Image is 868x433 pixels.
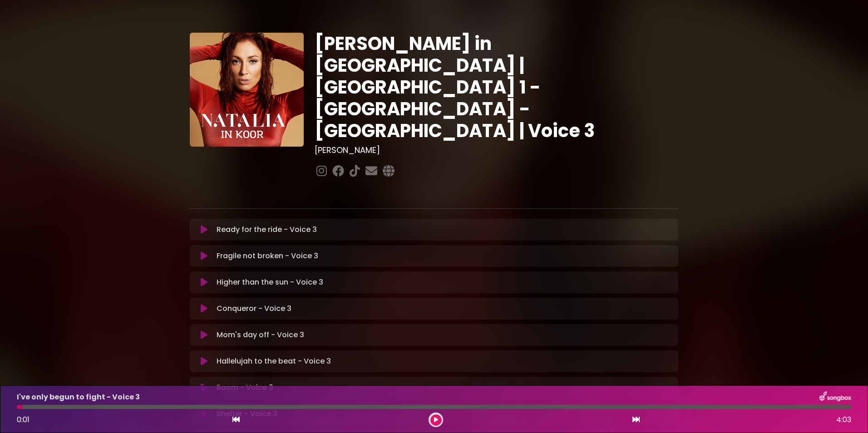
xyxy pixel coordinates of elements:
img: YTVS25JmS9CLUqXqkEhs [190,33,304,147]
img: songbox-logo-white.png [819,391,851,403]
p: I've only begun to fight - Voice 3 [17,392,140,403]
p: Ready for the ride - Voice 3 [217,224,317,235]
h1: [PERSON_NAME] in [GEOGRAPHIC_DATA] | [GEOGRAPHIC_DATA] 1 - [GEOGRAPHIC_DATA] - [GEOGRAPHIC_DATA] ... [315,33,678,142]
p: Mom's day off - Voice 3 [217,330,304,340]
h3: [PERSON_NAME] [315,145,678,155]
p: Hallelujah to the beat - Voice 3 [217,356,331,367]
p: Fragile not broken - Voice 3 [217,251,318,261]
span: 0:01 [17,414,30,425]
span: 4:03 [836,414,851,425]
p: Conqueror - Voice 3 [217,303,291,314]
p: Boom - Voice 3 [217,382,273,393]
p: Higher than the sun - Voice 3 [217,277,323,288]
